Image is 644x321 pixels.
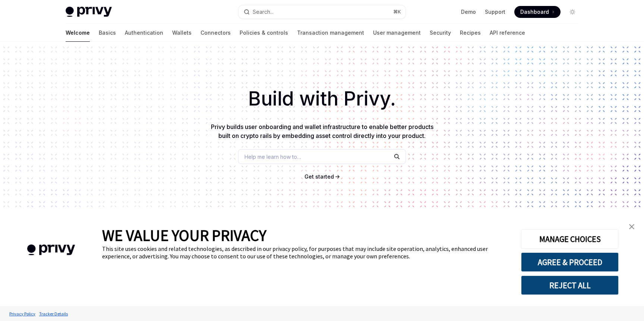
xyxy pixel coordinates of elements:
[201,24,231,42] a: Connectors
[211,123,433,139] span: Privy builds user onboarding and wallet infrastructure to enable better products built on crypto ...
[485,8,505,16] a: Support
[102,245,510,260] div: This site uses cookies and related technologies, as described in our privacy policy, for purposes...
[172,24,192,42] a: Wallets
[304,173,334,180] a: Get started
[7,307,37,320] a: Privacy Policy
[566,6,578,18] button: Toggle dark mode
[239,5,405,19] button: Search...⌘K
[12,84,632,113] h1: Build with Privy.
[514,6,561,18] a: Dashboard
[297,24,364,42] a: Transaction management
[66,24,90,42] a: Welcome
[520,8,549,16] span: Dashboard
[244,153,301,161] span: Help me learn how to…
[102,226,266,245] span: WE VALUE YOUR PRIVACY
[11,234,91,266] img: company logo
[521,252,619,272] button: AGREE & PROCEED
[521,276,619,295] button: REJECT ALL
[240,24,288,42] a: Policies & controls
[66,7,112,17] img: light logo
[430,24,451,42] a: Security
[521,229,619,249] button: MANAGE CHOICES
[460,24,481,42] a: Recipes
[373,24,421,42] a: User management
[629,224,634,229] img: close banner
[624,219,639,234] a: close banner
[304,173,334,180] span: Get started
[253,7,274,16] div: Search...
[37,307,70,320] a: Tracker Details
[461,8,476,16] a: Demo
[393,9,401,15] span: ⌘ K
[125,24,163,42] a: Authentication
[99,24,116,42] a: Basics
[490,24,525,42] a: API reference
